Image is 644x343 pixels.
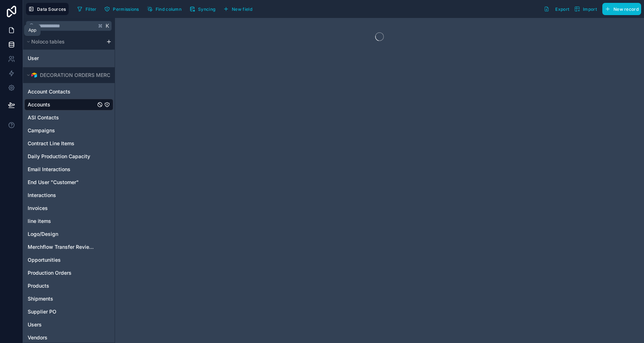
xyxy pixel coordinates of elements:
span: K [105,23,110,28]
span: New record [613,6,639,12]
button: Filter [74,4,99,14]
span: Data Sources [37,6,66,12]
span: Permissions [113,6,139,12]
button: New field [221,4,255,14]
span: New field [232,6,252,12]
span: Export [555,6,569,12]
span: Syncing [198,6,215,12]
button: Permissions [102,4,141,14]
button: Data Sources [26,3,69,15]
span: Find column [156,6,181,12]
button: Export [541,3,572,15]
a: Syncing [187,4,221,14]
span: Filter [86,6,97,12]
a: New record [599,3,641,15]
button: Import [572,3,599,15]
button: Find column [144,4,184,14]
div: App [28,27,36,33]
button: Syncing [187,4,218,14]
button: New record [602,3,641,15]
a: Permissions [102,4,144,14]
span: Import [583,6,597,12]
